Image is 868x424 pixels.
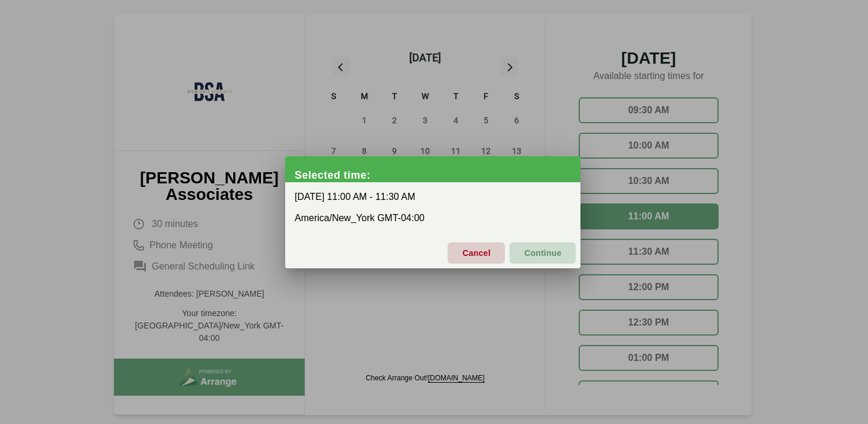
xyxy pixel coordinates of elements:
[448,242,505,264] button: Cancel
[285,182,580,233] div: [DATE] 11:00 AM - 11:30 AM America/New_York GMT-04:00
[510,242,576,264] button: Continue
[462,241,491,265] span: Cancel
[295,169,580,181] div: Selected time:
[524,241,562,265] span: Continue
